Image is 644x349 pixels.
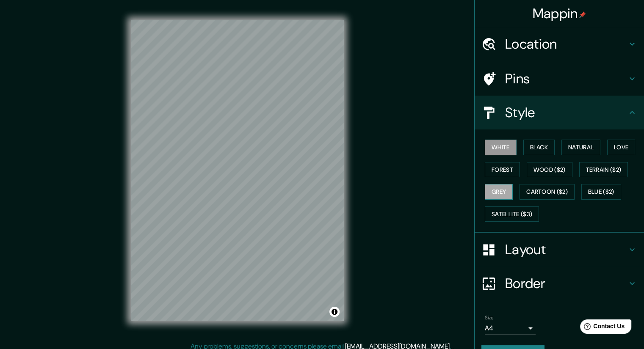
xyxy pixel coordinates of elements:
[475,233,644,267] div: Layout
[527,162,572,178] button: Wood ($2)
[569,316,635,340] iframe: Help widget launcher
[329,307,340,317] button: Toggle attribution
[485,140,517,155] button: White
[505,36,627,52] h4: Location
[485,162,520,178] button: Forest
[505,275,627,292] h4: Border
[523,140,555,155] button: Black
[475,267,644,300] div: Border
[581,184,621,200] button: Blue ($2)
[485,184,513,200] button: Grey
[475,96,644,129] div: Style
[485,314,494,322] label: Size
[505,104,627,121] h4: Style
[131,20,344,321] canvas: Map
[485,206,539,222] button: Satellite ($3)
[520,184,575,200] button: Cartoon ($2)
[579,162,628,178] button: Terrain ($2)
[561,140,600,155] button: Natural
[475,62,644,96] div: Pins
[505,70,627,87] h4: Pins
[485,322,536,335] div: A4
[475,27,644,61] div: Location
[579,11,586,18] img: pin-icon.png
[533,5,586,22] h4: Mappin
[505,241,627,258] h4: Layout
[607,140,635,155] button: Love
